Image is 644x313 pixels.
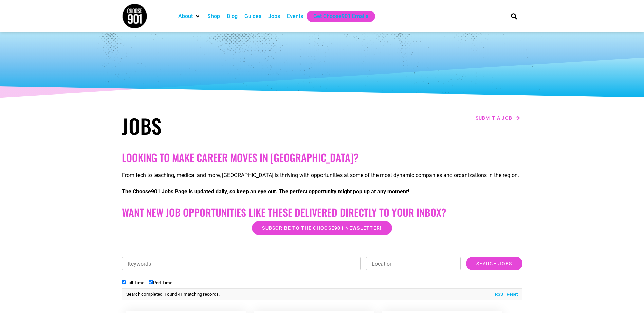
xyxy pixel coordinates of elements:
[122,113,319,138] h1: Jobs
[175,11,499,22] nav: Main nav
[122,151,522,164] h2: Looking to make career moves in [GEOGRAPHIC_DATA]?
[149,280,172,285] label: Part Time
[492,291,503,298] a: RSS
[466,257,522,270] input: Search Jobs
[122,171,522,180] p: From tech to teaching, medical and more, [GEOGRAPHIC_DATA] is thriving with opportunities at some...
[122,280,144,285] label: Full Time
[126,292,220,297] span: Search completed. Found 41 matching records.
[366,257,461,270] input: Location
[262,226,382,230] span: Subscribe to the Choose901 newsletter!
[149,280,153,284] input: Part Time
[476,116,513,120] span: Submit a job
[122,257,361,270] input: Keywords
[252,221,392,235] a: Subscribe to the Choose901 newsletter!
[175,11,204,22] div: About
[474,113,522,122] a: Submit a job
[122,206,522,218] h2: Want New Job Opportunities like these Delivered Directly to your Inbox?
[122,280,126,284] input: Full Time
[503,291,518,298] a: Reset
[287,12,303,20] a: Events
[178,12,193,20] a: About
[244,12,261,20] a: Guides
[313,12,368,20] a: Get Choose901 Emails
[508,11,519,22] div: Search
[268,12,280,20] a: Jobs
[227,12,238,20] a: Blog
[207,12,220,20] a: Shop
[122,188,409,195] strong: The Choose901 Jobs Page is updated daily, so keep an eye out. The perfect opportunity might pop u...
